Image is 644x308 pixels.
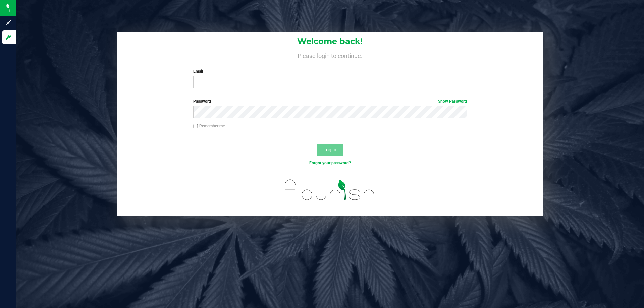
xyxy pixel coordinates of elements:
[438,99,467,104] a: Show Password
[5,19,12,26] inline-svg: Sign up
[193,99,211,104] span: Password
[5,34,12,41] inline-svg: Log in
[117,37,543,46] h1: Welcome back!
[317,144,343,156] button: Log In
[117,51,543,59] h4: Please login to continue.
[193,124,198,129] input: Remember me
[193,68,467,74] label: Email
[323,147,336,152] span: Log In
[277,173,383,207] img: flourish_logo.svg
[309,161,351,165] a: Forgot your password?
[193,123,225,129] label: Remember me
